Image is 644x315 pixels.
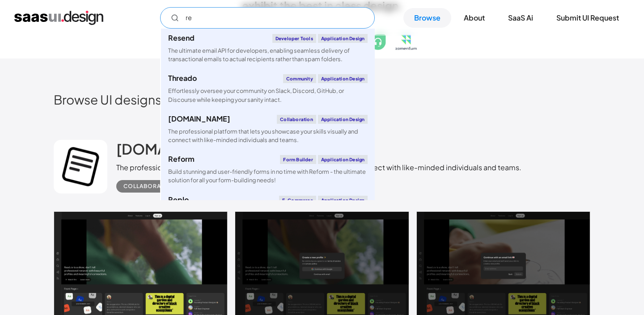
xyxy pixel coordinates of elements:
a: ResendDeveloper toolsApplication DesignThe ultimate email API for developers, enabling seamless d... [161,29,375,69]
div: The professional platform that lets you showcase your skills visually and connect with like-minde... [116,162,521,173]
div: Collaboration [277,115,316,124]
input: Search UI designs you're looking for... [160,7,375,29]
div: Replo [168,196,189,203]
div: Community [283,74,316,83]
div: Effortlessly oversee your community on Slack, Discord, GitHub, or Discourse while keeping your sa... [168,87,368,104]
a: Submit UI Request [546,8,630,28]
a: SaaS Ai [497,8,544,28]
a: ReploE-commerceApplication DesignUltra customizable landing pages for serious e-commerce teams [161,190,375,222]
div: Form Builder [280,155,316,164]
div: Application Design [318,196,368,205]
div: Resend [168,34,195,42]
div: Developer tools [272,34,316,43]
div: Application Design [318,74,368,83]
div: Reform [168,155,195,163]
div: Threado [168,75,197,82]
div: The professional platform that lets you showcase your skills visually and connect with like-minde... [168,127,368,144]
a: Browse [403,8,451,28]
a: ReformForm BuilderApplication DesignBuild stunning and user-friendly forms in no time with Reform... [161,150,375,190]
h2: [DOMAIN_NAME] [116,140,238,158]
a: About [453,8,496,28]
form: Email Form [160,7,375,29]
div: Application Design [318,34,368,43]
div: E-commerce [279,196,316,205]
div: Collaboration [123,181,175,192]
a: [DOMAIN_NAME] [116,140,238,162]
a: [DOMAIN_NAME]CollaborationApplication DesignThe professional platform that lets you showcase your... [161,109,375,150]
div: [DOMAIN_NAME] [168,115,230,122]
a: home [14,11,103,25]
div: Application Design [318,155,368,164]
div: Build stunning and user-friendly forms in no time with Reform - the ultimate solution for all you... [168,168,368,185]
h2: Browse UI designs you’re looking for [54,92,590,107]
div: The ultimate email API for developers, enabling seamless delivery of transactional emails to actu... [168,46,368,63]
div: Application Design [318,115,368,124]
a: ThreadoCommunityApplication DesignEffortlessly oversee your community on Slack, Discord, GitHub, ... [161,69,375,109]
